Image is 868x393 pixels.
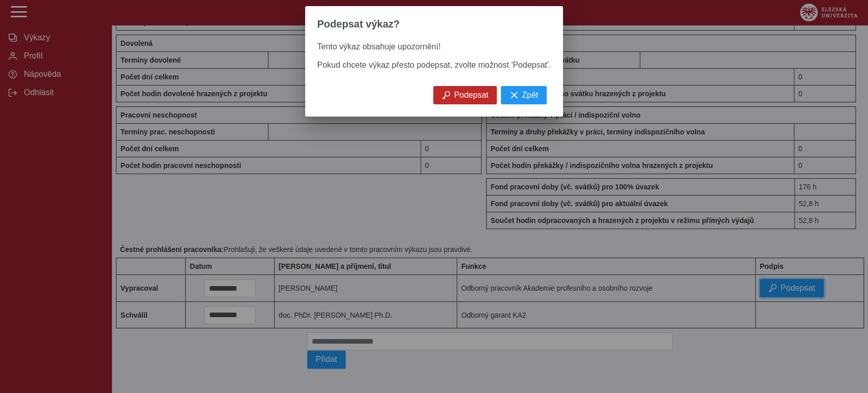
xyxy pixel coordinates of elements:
[454,91,489,100] span: Podepsat
[522,91,538,100] span: Zpět
[433,86,497,104] button: Podepsat
[501,86,547,104] button: Zpět
[317,18,400,30] span: Podepsat výkaz?
[317,42,551,69] span: Tento výkaz obsahuje upozornění! Pokud chcete výkaz přesto podepsat, zvolte možnost 'Podepsat'.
